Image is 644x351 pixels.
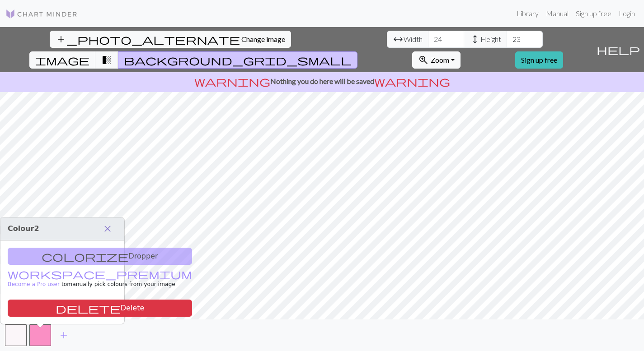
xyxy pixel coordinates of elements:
[101,54,112,66] span: transition_fade
[572,5,615,23] a: Sign up free
[404,34,423,45] span: Width
[513,5,542,23] a: Library
[56,33,240,46] span: add_photo_alternate
[8,224,39,233] span: Colour 2
[52,327,75,344] button: Add color
[597,43,640,56] span: help
[4,76,640,87] p: Nothing you do here will be saved
[5,9,78,19] img: Logo
[470,33,480,46] span: height
[515,51,563,69] a: Sign up free
[124,54,352,66] span: background_grid_small
[8,272,192,287] small: to manually pick colours from your image
[194,75,270,88] span: warning
[480,34,501,45] span: Height
[58,329,69,342] span: add
[56,302,121,314] span: delete
[393,33,404,46] span: arrow_range
[8,300,192,317] button: Delete color
[431,55,449,64] span: Zoom
[418,54,429,66] span: zoom_in
[35,54,89,66] span: image
[412,51,461,69] button: Zoom
[102,222,113,235] span: close
[374,75,450,88] span: warning
[592,27,644,72] button: Help
[98,221,117,236] button: Close
[8,272,192,287] a: Become a Pro user
[8,268,192,280] span: workspace_premium
[542,5,572,23] a: Manual
[241,35,285,43] span: Change image
[50,31,291,48] button: Change image
[615,5,639,23] a: Login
